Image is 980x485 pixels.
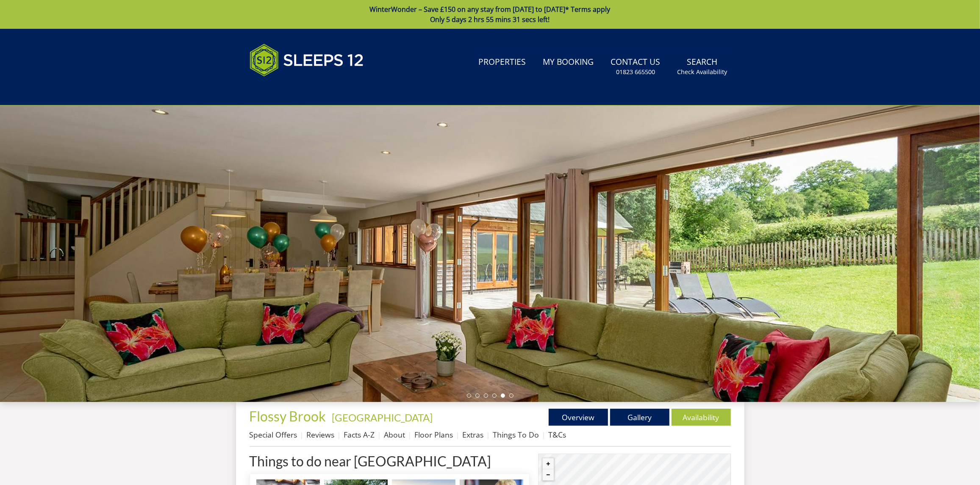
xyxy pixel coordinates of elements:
[540,53,597,72] a: My Booking
[250,408,326,424] span: Flossy Brook
[307,430,335,440] a: Reviews
[250,408,329,424] a: Flossy Brook
[616,68,655,76] small: 01823 665500
[415,430,453,440] a: Floor Plans
[384,430,405,440] a: About
[475,53,530,72] a: Properties
[493,430,539,440] a: Things To Do
[245,86,334,94] iframe: Customer reviews powered by Trustpilot
[610,409,669,426] a: Gallery
[332,411,433,424] a: [GEOGRAPHIC_DATA]
[329,411,433,424] span: -
[677,68,727,76] small: Check Availability
[430,15,550,24] span: Only 5 days 2 hrs 55 mins 31 secs left!
[250,39,364,81] img: Sleeps 12
[608,53,664,80] a: Contact Us01823 665500
[672,409,731,426] a: Availability
[543,469,554,480] button: Zoom out
[549,430,566,440] a: T&Cs
[463,430,484,440] a: Extras
[543,458,554,469] button: Zoom in
[250,454,530,468] h1: Things to do near [GEOGRAPHIC_DATA]
[250,430,297,440] a: Special Offers
[344,430,375,440] a: Facts A-Z
[674,53,731,80] a: SearchCheck Availability
[549,409,608,426] a: Overview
